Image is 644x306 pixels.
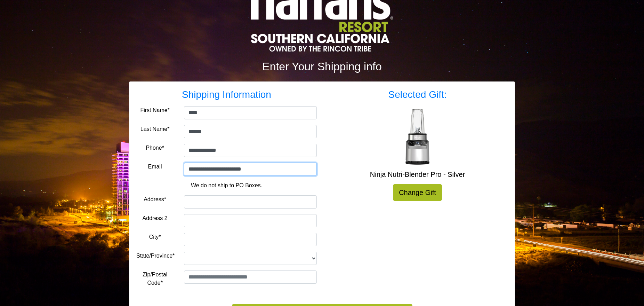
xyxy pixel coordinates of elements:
h5: Ninja Nutri-Blender Pro - Silver [327,170,508,179]
img: Ninja Nutri-Blender Pro - Silver [390,109,445,165]
h2: Enter Your Shipping info [129,60,515,73]
p: We do not ship to PO Boxes. [142,181,312,190]
label: First Name* [140,106,169,115]
h3: Selected Gift: [327,89,508,101]
h3: Shipping Information [136,89,317,101]
label: Email [148,163,162,171]
label: City* [149,233,161,241]
label: Address* [144,195,166,204]
label: Zip/Postal Code* [136,270,174,287]
label: Last Name* [140,125,170,133]
label: Address 2 [143,214,168,222]
label: State/Province* [136,252,175,260]
label: Phone* [146,144,164,152]
a: Change Gift [393,184,442,201]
